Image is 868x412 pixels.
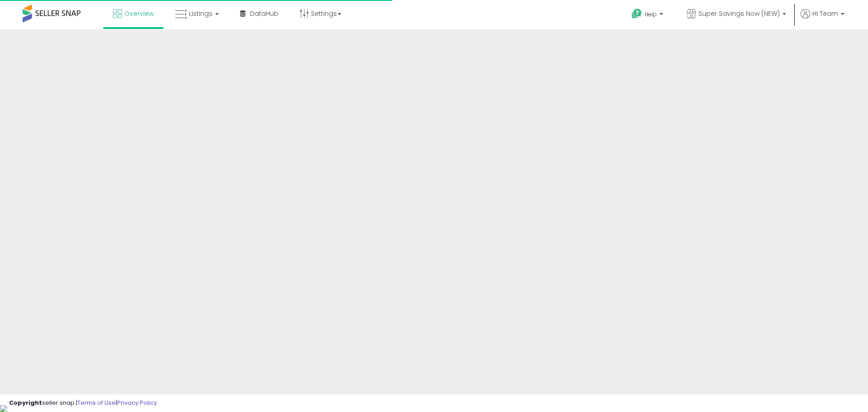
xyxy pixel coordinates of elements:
span: Hi Team [812,9,838,18]
a: Terms of Use [77,398,116,407]
span: Overview [124,9,154,18]
strong: Copyright [9,398,42,407]
span: Help [645,10,657,18]
i: Get Help [631,8,642,19]
span: Super Savings Now (NEW) [698,9,780,18]
span: Listings [189,9,212,18]
div: seller snap | | [9,399,157,407]
span: DataHub [250,9,278,18]
a: Hi Team [801,9,844,29]
a: Help [624,1,672,29]
a: Privacy Policy [117,398,157,407]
